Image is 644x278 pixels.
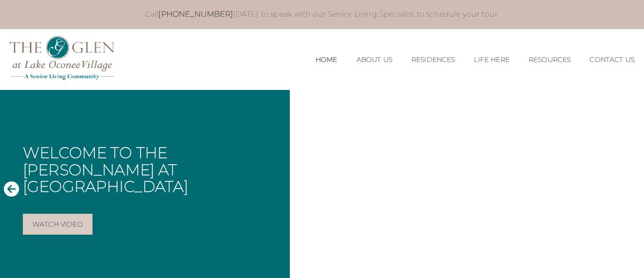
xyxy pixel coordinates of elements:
button: Next Slide [625,181,640,199]
a: Home [316,56,337,64]
a: Residences [411,56,455,64]
a: [PHONE_NUMBER] [158,10,233,19]
a: Resources [529,56,571,64]
p: Call [DATE] to speak with our Senior Living Specialist to schedule your tour. [42,10,603,20]
img: The Glen Lake Oconee Home [10,36,114,80]
a: Life Here [474,56,509,64]
h1: Welcome to The [PERSON_NAME] at [GEOGRAPHIC_DATA] [23,144,282,195]
a: Contact Us [590,56,634,64]
a: Watch Video [23,214,92,235]
a: About Us [357,56,392,64]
